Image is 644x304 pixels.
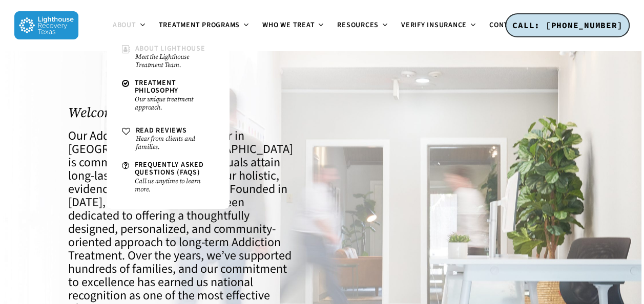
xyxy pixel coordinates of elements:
span: About Lighthouse [135,44,205,54]
span: Contact [489,20,521,30]
span: Frequently Asked Questions (FAQs) [135,160,204,178]
a: Resources [331,21,395,30]
a: Treatment Programs [153,21,257,30]
a: Read ReviewsHear from clients and families. [117,122,219,156]
small: Call us anytime to learn more. [135,177,214,193]
span: Treatment Philosophy [135,78,179,96]
a: CALL: [PHONE_NUMBER] [505,13,630,38]
span: Verify Insurance [401,20,467,30]
a: Who We Treat [256,21,331,30]
a: Contact [483,21,537,30]
span: Resources [337,20,379,30]
small: Our unique treatment approach. [135,95,214,112]
a: Treatment PhilosophyOur unique treatment approach. [117,74,219,117]
a: Verify Insurance [395,21,483,30]
span: About [113,20,136,30]
small: Meet the Lighthouse Treatment Team. [135,53,214,69]
a: About LighthouseMeet the Lighthouse Treatment Team. [117,40,219,74]
h1: Welcome to Lighthouse [68,105,294,121]
a: Frequently Asked Questions (FAQs)Call us anytime to learn more. [117,156,219,199]
img: Lighthouse Recovery Texas [14,11,78,39]
span: Read Reviews [136,125,187,136]
small: Hear from clients and families. [136,135,214,151]
a: About [107,21,153,30]
span: Who We Treat [262,20,315,30]
span: Treatment Programs [159,20,240,30]
span: CALL: [PHONE_NUMBER] [512,20,622,30]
